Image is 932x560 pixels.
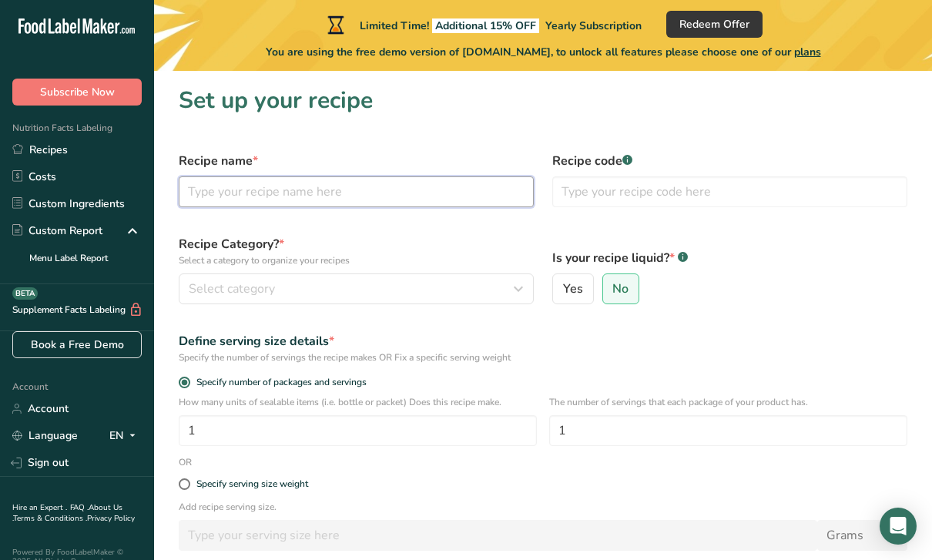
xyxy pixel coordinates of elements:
[179,395,537,409] p: How many units of sealable items (i.e. bottle or packet) Does this recipe make.
[12,422,78,449] a: Language
[432,18,539,33] span: Additional 15% OFF
[12,79,142,106] button: Subscribe Now
[179,176,534,207] input: Type your recipe name here
[12,502,122,524] a: About Us .
[179,520,817,551] input: Type your serving size here
[612,281,629,297] span: No
[109,427,142,445] div: EN
[179,253,534,267] p: Select a category to organize your recipes
[179,350,907,364] div: Specify the number of servings the recipe makes OR Fix a specific serving weight
[545,18,642,33] span: Yearly Subscription
[189,280,275,298] span: Select category
[70,502,89,513] a: FAQ .
[179,500,907,514] p: Add recipe serving size.
[179,235,534,267] label: Recipe Category?
[12,331,142,358] a: Book a Free Demo
[794,45,821,59] span: plans
[169,455,201,469] div: OR
[12,223,102,239] div: Custom Report
[552,249,907,267] label: Is your recipe liquid?
[190,377,367,388] span: Specify number of packages and servings
[552,152,907,170] label: Recipe code
[324,15,642,34] div: Limited Time!
[179,332,907,350] div: Define serving size details
[179,83,907,118] h1: Set up your recipe
[266,44,821,60] span: You are using the free demo version of [DOMAIN_NAME], to unlock all features please choose one of...
[549,395,907,409] p: The number of servings that each package of your product has.
[666,11,763,38] button: Redeem Offer
[179,273,534,304] button: Select category
[12,502,67,513] a: Hire an Expert .
[196,478,308,490] div: Specify serving size weight
[13,513,87,524] a: Terms & Conditions .
[87,513,135,524] a: Privacy Policy
[563,281,583,297] span: Yes
[552,176,907,207] input: Type your recipe code here
[12,287,38,300] div: BETA
[40,84,115,100] span: Subscribe Now
[179,152,534,170] label: Recipe name
[880,508,917,545] div: Open Intercom Messenger
[679,16,749,32] span: Redeem Offer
